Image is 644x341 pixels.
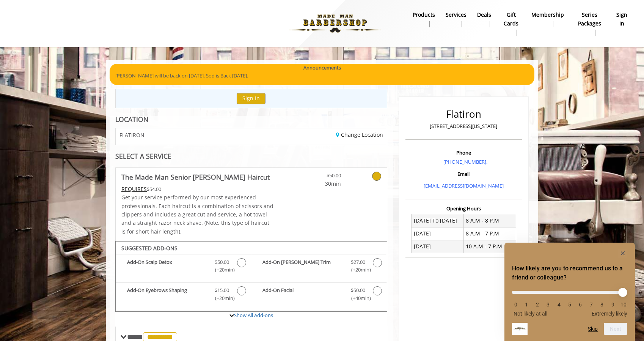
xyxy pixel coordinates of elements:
[351,286,365,294] span: $50.00
[440,158,487,165] a: + [PHONE_NUMBER].
[262,286,343,302] b: Add-On Facial
[407,122,520,130] p: [STREET_ADDRESS][US_STATE]
[463,240,516,253] td: 10 A.M - 7 P.M
[496,9,526,38] a: Gift cardsgift cards
[472,9,496,29] a: DealsDeals
[336,131,383,138] a: Change Location
[255,286,383,304] label: Add-On Facial
[115,153,387,160] div: SELECT A SERVICE
[616,11,628,28] b: sign in
[576,302,584,308] li: 6
[119,132,145,138] span: FLATIRON
[514,311,547,317] span: Not likely at all
[234,312,273,319] a: Show All Add-ons
[413,11,435,19] b: products
[255,258,383,276] label: Add-On Beard Trim
[598,302,606,308] li: 8
[609,302,617,308] li: 9
[440,9,472,29] a: ServicesServices
[604,323,627,335] button: Next question
[463,227,516,240] td: 8 A.M - 7 P.M
[211,294,233,302] span: (+20min )
[477,11,491,19] b: Deals
[512,285,627,317] div: How likely are you to recommend us to a friend or colleague? Select an option from 0 to 10, with ...
[121,193,274,236] p: Get your service performed by our most experienced professionals. Each haircut is a combination o...
[119,286,247,304] label: Add-On Eyebrows Shaping
[531,11,564,19] b: Membership
[610,9,633,29] a: sign insign in
[407,171,520,177] h3: Email
[407,150,520,155] h3: Phone
[115,241,387,312] div: The Made Man Senior Barber Haircut Add-onS
[127,286,207,302] b: Add-On Eyebrows Shaping
[119,258,247,276] label: Add-On Scalp Detox
[526,9,569,29] a: MembershipMembership
[347,266,369,274] span: (+20min )
[303,64,341,72] b: Announcements
[412,240,464,253] td: [DATE]
[569,9,611,38] a: Series packagesSeries packages
[215,286,229,294] span: $15.00
[523,302,530,308] li: 1
[512,302,520,308] li: 0
[407,9,440,29] a: Productsproducts
[121,245,177,252] b: SUGGESTED ADD-ONS
[296,180,341,188] span: 30min
[121,172,270,182] b: The Made Man Senior [PERSON_NAME] Haircut
[555,302,563,308] li: 4
[534,302,541,308] li: 2
[512,249,627,335] div: How likely are you to recommend us to a friend or colleague? Select an option from 0 to 10, with ...
[347,294,369,302] span: (+40min )
[588,326,598,332] button: Skip
[424,182,504,189] a: [EMAIL_ADDRESS][DOMAIN_NAME]
[412,227,464,240] td: [DATE]
[620,302,627,308] li: 10
[115,115,148,124] b: LOCATION
[412,214,464,227] td: [DATE] To [DATE]
[121,185,147,193] span: This service needs some Advance to be paid before we block your appointment
[446,11,467,19] b: Services
[575,11,605,28] b: Series packages
[544,302,552,308] li: 3
[405,206,522,211] h3: Opening Hours
[351,258,365,266] span: $27.00
[407,109,520,120] h2: Flatiron
[463,214,516,227] td: 8 A.M - 8 P.M
[115,72,529,80] p: [PERSON_NAME] will be back on [DATE]. Sod is Back [DATE].
[566,302,573,308] li: 5
[211,266,233,274] span: (+20min )
[262,258,343,274] b: Add-On [PERSON_NAME] Trim
[127,258,207,274] b: Add-On Scalp Detox
[592,311,627,317] span: Extremely likely
[283,3,387,44] img: Made Man Barbershop logo
[215,258,229,266] span: $50.00
[296,168,341,188] a: $50.00
[618,249,627,258] button: Hide survey
[121,185,274,193] div: $54.00
[502,11,520,28] b: gift cards
[237,93,265,104] button: Sign In
[587,302,595,308] li: 7
[512,264,627,282] h2: How likely are you to recommend us to a friend or colleague? Select an option from 0 to 10, with ...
